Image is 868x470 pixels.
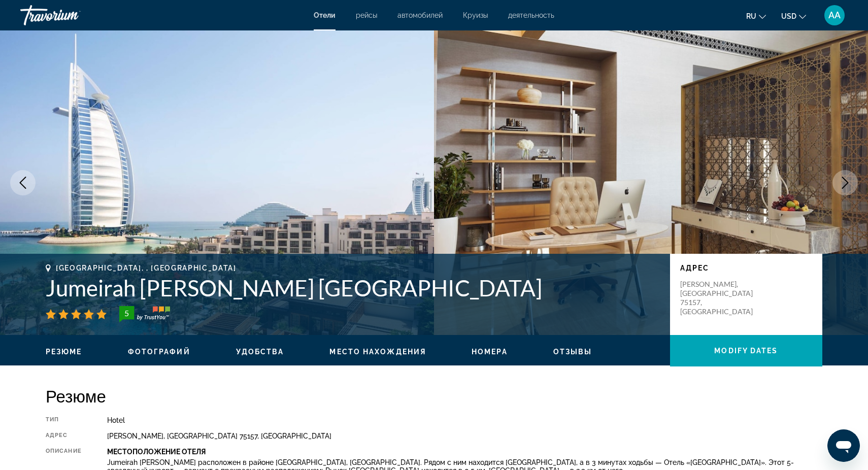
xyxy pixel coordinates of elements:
span: USD [781,12,796,20]
div: адрес [46,432,82,440]
button: Удобства [236,347,284,356]
span: Номера [472,348,508,356]
button: Номера [472,347,508,356]
a: Отели [314,11,336,19]
iframe: Кнопка запуска окна обмена сообщениями [827,429,860,462]
span: [GEOGRAPHIC_DATA], , [GEOGRAPHIC_DATA] [56,264,237,272]
button: Место нахождения [329,347,426,356]
a: деятельность [508,11,554,19]
button: Фотографий [128,347,190,356]
span: Modify Dates [714,347,778,355]
span: Резюме [46,348,82,356]
button: Резюме [46,347,82,356]
a: Travorium [20,2,122,28]
a: рейсы [356,11,377,19]
span: Место нахождения [329,348,426,356]
span: Отзывы [553,348,592,356]
button: Modify Dates [670,335,822,366]
span: Фотографий [128,348,190,356]
h2: Резюме [46,386,822,406]
button: Previous image [10,170,36,195]
img: TrustYou guest rating badge [119,306,170,322]
span: Удобства [236,348,284,356]
b: Местоположение Отеля [107,448,206,456]
button: User Menu [821,5,848,26]
p: адрес [680,264,812,272]
a: автомобилей [397,11,443,19]
div: [PERSON_NAME], [GEOGRAPHIC_DATA] 75157, [GEOGRAPHIC_DATA] [107,432,822,440]
div: Hotel [107,416,822,424]
div: 5 [116,307,137,319]
a: Круизы [463,11,488,19]
button: Отзывы [553,347,592,356]
div: Тип [46,416,82,424]
p: [PERSON_NAME], [GEOGRAPHIC_DATA] 75157, [GEOGRAPHIC_DATA] [680,280,761,316]
button: Change currency [781,9,806,23]
span: ru [746,12,756,20]
h1: Jumeirah [PERSON_NAME] [GEOGRAPHIC_DATA] [46,275,660,301]
button: Next image [832,170,858,195]
span: AA [828,10,841,20]
button: Change language [746,9,766,23]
